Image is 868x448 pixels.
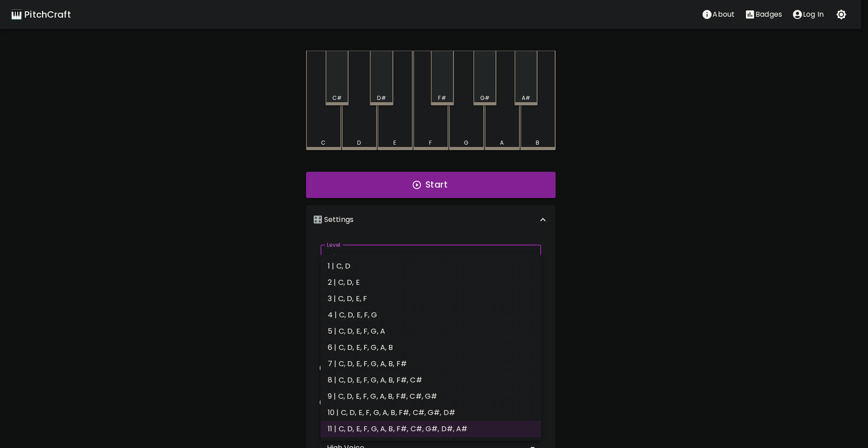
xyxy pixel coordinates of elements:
[321,274,541,291] li: 2 | C, D, E
[321,405,541,421] li: 10 | C, D, E, F, G, A, B, F#, C#, G#, D#
[321,258,541,274] li: 1 | C, D
[321,291,541,307] li: 3 | C, D, E, F
[321,388,541,405] li: 9 | C, D, E, F, G, A, B, F#, C#, G#
[321,307,541,323] li: 4 | C, D, E, F, G
[321,421,541,437] li: 11 | C, D, E, F, G, A, B, F#, C#, G#, D#, A#
[321,372,541,388] li: 8 | C, D, E, F, G, A, B, F#, C#
[321,340,541,356] li: 6 | C, D, E, F, G, A, B
[321,356,541,372] li: 7 | C, D, E, F, G, A, B, F#
[321,323,541,340] li: 5 | C, D, E, F, G, A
